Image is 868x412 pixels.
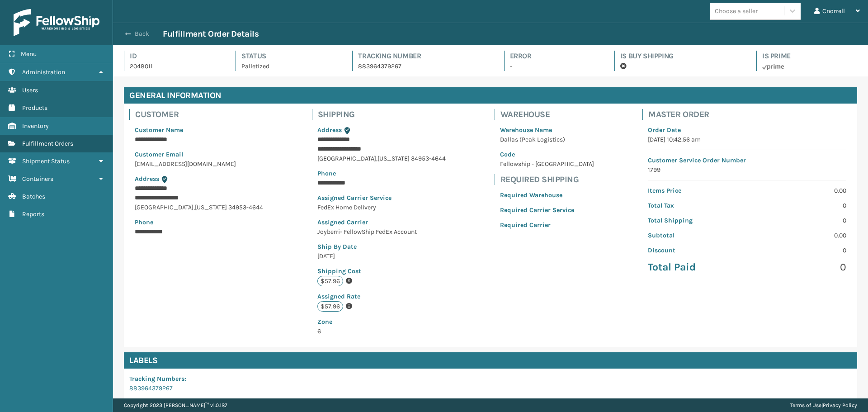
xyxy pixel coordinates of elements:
[790,398,857,412] div: |
[21,50,37,58] span: Menu
[377,155,410,162] span: [US_STATE]
[648,216,741,225] p: Total Shipping
[317,227,446,237] p: Joyberri- FellowShip FedEx Account
[753,260,846,274] p: 0
[358,51,487,62] h4: Tracking Number
[135,159,263,169] p: [EMAIL_ADDRESS][DOMAIN_NAME]
[500,190,594,200] p: Required Warehouse
[500,125,594,135] p: Warehouse Name
[648,201,741,210] p: Total Tax
[823,402,857,408] a: Privacy Policy
[317,126,342,134] span: Address
[14,9,99,36] img: logo
[317,193,446,203] p: Assigned Carrier Service
[130,51,219,62] h4: Id
[317,242,446,251] p: Ship By Date
[317,292,446,301] p: Assigned Rate
[510,62,598,71] p: -
[130,62,219,71] p: 2048011
[753,231,846,240] p: 0.00
[648,246,741,255] p: Discount
[648,260,741,274] p: Total Paid
[22,104,47,112] span: Products
[129,384,173,392] a: 883964379267
[135,125,263,135] p: Customer Name
[22,157,70,165] span: Shipment Status
[124,87,857,104] h4: General Information
[124,352,857,369] h4: Labels
[22,175,53,183] span: Containers
[317,251,446,261] p: [DATE]
[241,62,336,71] p: Palletized
[715,6,758,16] div: Choose a seller
[163,28,259,39] h3: Fulfillment Order Details
[500,205,594,215] p: Required Carrier Service
[317,266,446,276] p: Shipping Cost
[358,62,487,71] p: 883964379267
[22,122,49,130] span: Inventory
[317,203,446,212] p: FedEx Home Delivery
[317,301,343,312] p: $57.96
[317,317,446,327] p: Zone
[648,135,846,144] p: [DATE] 10:42:56 am
[317,317,446,335] span: 6
[500,135,594,144] p: Dallas (Peak Logistics)
[762,51,857,62] h4: Is Prime
[22,68,65,76] span: Administration
[317,276,343,286] p: $57.96
[753,201,846,210] p: 0
[129,375,186,383] span: Tracking Numbers :
[121,30,163,38] button: Back
[193,204,195,211] span: ,
[648,165,846,175] p: 1799
[500,109,599,120] h4: Warehouse
[241,51,336,62] h4: Status
[648,231,741,240] p: Subtotal
[195,204,227,211] span: [US_STATE]
[753,186,846,195] p: 0.00
[135,150,263,159] p: Customer Email
[648,186,741,195] p: Items Price
[317,218,446,227] p: Assigned Carrier
[648,125,846,135] p: Order Date
[620,51,740,62] h4: Is Buy Shipping
[22,193,45,200] span: Batches
[648,109,852,120] h4: Master Order
[753,246,846,255] p: 0
[135,175,159,183] span: Address
[135,204,193,211] span: [GEOGRAPHIC_DATA]
[22,140,73,147] span: Fulfillment Orders
[135,109,269,120] h4: Customer
[318,109,451,120] h4: Shipping
[124,398,227,412] p: Copyright 2023 [PERSON_NAME]™ v 1.0.187
[500,174,599,185] h4: Required Shipping
[228,204,263,211] span: 34953-4644
[317,169,446,178] p: Phone
[648,156,846,165] p: Customer Service Order Number
[317,155,376,162] span: [GEOGRAPHIC_DATA]
[376,155,377,162] span: ,
[510,51,598,62] h4: Error
[135,218,263,227] p: Phone
[411,155,446,162] span: 34953-4644
[22,210,44,218] span: Reports
[500,159,594,169] p: Fellowship - [GEOGRAPHIC_DATA]
[790,402,821,408] a: Terms of Use
[500,220,594,230] p: Required Carrier
[500,150,594,159] p: Code
[22,86,38,94] span: Users
[753,216,846,225] p: 0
